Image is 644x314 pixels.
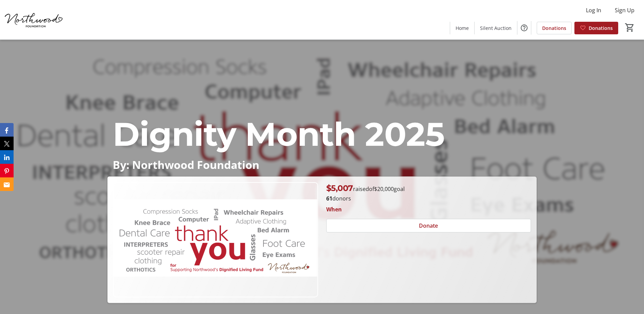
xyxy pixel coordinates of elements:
[475,22,517,34] a: Silent Auction
[326,219,531,232] button: Donate
[517,21,531,35] button: Help
[419,222,438,230] span: Donate
[374,185,394,193] span: $20,000
[326,183,353,193] span: $5,007
[609,5,640,16] button: Sign Up
[456,24,469,32] span: Home
[113,159,531,171] p: By: Northwood Foundation
[581,5,607,16] button: Log In
[589,24,613,32] span: Donations
[574,22,618,34] a: Donations
[4,3,65,37] img: Northwood Foundation's Logo
[113,182,318,297] img: Campaign CTA Media Photo
[537,22,572,34] a: Donations
[113,114,444,154] span: Dignity Month 2025
[326,195,332,202] b: 61
[326,205,342,213] div: When
[542,24,566,32] span: Donations
[326,194,531,203] p: donors
[326,182,405,194] p: raised of goal
[624,21,636,34] button: Cart
[615,6,634,14] span: Sign Up
[586,6,601,14] span: Log In
[450,22,474,34] a: Home
[480,24,512,32] span: Silent Auction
